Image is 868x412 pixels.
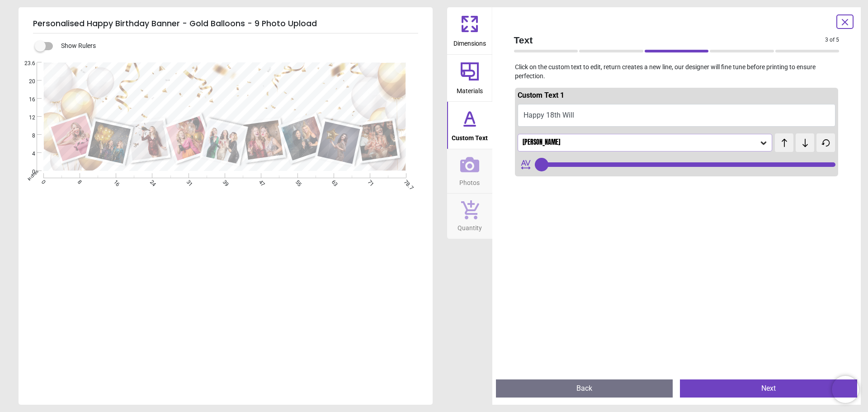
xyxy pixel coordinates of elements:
[459,174,480,188] span: Photos
[447,102,492,149] button: Custom Text
[514,33,826,47] span: Text
[825,36,839,44] span: 3 of 5
[18,132,35,140] span: 8
[453,35,486,48] span: Dimensions
[518,104,836,127] button: Happy 18th Will
[447,7,492,54] button: Dimensions
[522,139,759,147] div: [PERSON_NAME]
[680,379,857,398] button: Next
[18,60,35,67] span: 23.6
[447,194,492,239] button: Quantity
[40,41,433,52] div: Show Rulers
[518,91,564,99] span: Custom Text 1
[447,149,492,194] button: Photos
[18,150,35,158] span: 4
[457,82,483,96] span: Materials
[18,96,35,104] span: 16
[458,219,482,233] span: Quantity
[18,78,35,85] span: 20
[447,55,492,102] button: Materials
[452,129,488,143] span: Custom Text
[496,379,673,398] button: Back
[832,376,859,403] iframe: Brevo live chat
[18,168,35,176] span: 0
[18,114,35,122] span: 12
[507,63,847,81] p: Click on the custom text to edit, return creates a new line, our designer will fine tune before p...
[33,14,418,33] h5: Personalised Happy Birthday Banner - Gold Balloons - 9 Photo Upload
